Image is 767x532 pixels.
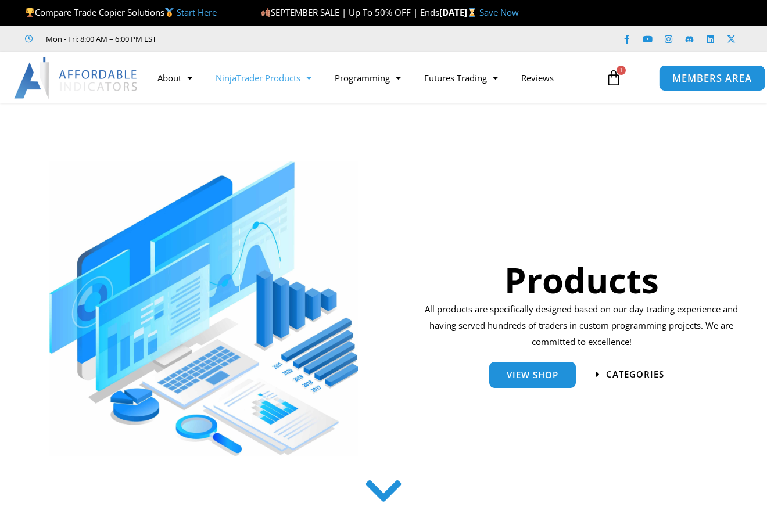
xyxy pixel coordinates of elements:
img: ProductsSection scaled | Affordable Indicators – NinjaTrader [49,161,358,456]
a: NinjaTrader Products [204,64,323,91]
span: 1 [617,66,626,75]
a: categories [596,370,664,379]
a: Reviews [510,64,565,91]
p: All products are specifically designed based on our day trading experience and having served hund... [421,301,742,350]
span: SEPTEMBER SALE | Up To 50% OFF | Ends [261,6,439,18]
span: View Shop [507,371,558,379]
span: categories [606,370,664,379]
span: MEMBERS AREA [672,73,752,83]
a: MEMBERS AREA [659,64,765,91]
a: About [146,64,204,91]
img: LogoAI | Affordable Indicators – NinjaTrader [14,57,139,99]
span: Compare Trade Copier Solutions [25,6,217,18]
img: 🍂 [261,8,270,17]
img: 🏆 [26,8,34,17]
a: Start Here [177,6,217,18]
img: 🥇 [165,8,174,17]
a: Futures Trading [413,64,510,91]
iframe: Customer reviews powered by Trustpilot [173,33,347,45]
nav: Menu [146,64,598,91]
a: Save Now [479,6,519,18]
img: ⌛ [468,8,476,17]
a: View Shop [489,362,576,388]
h1: Products [421,256,742,304]
span: Mon - Fri: 8:00 AM – 6:00 PM EST [43,32,156,46]
a: Programming [323,64,413,91]
a: 1 [588,61,639,95]
strong: [DATE] [439,6,479,18]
